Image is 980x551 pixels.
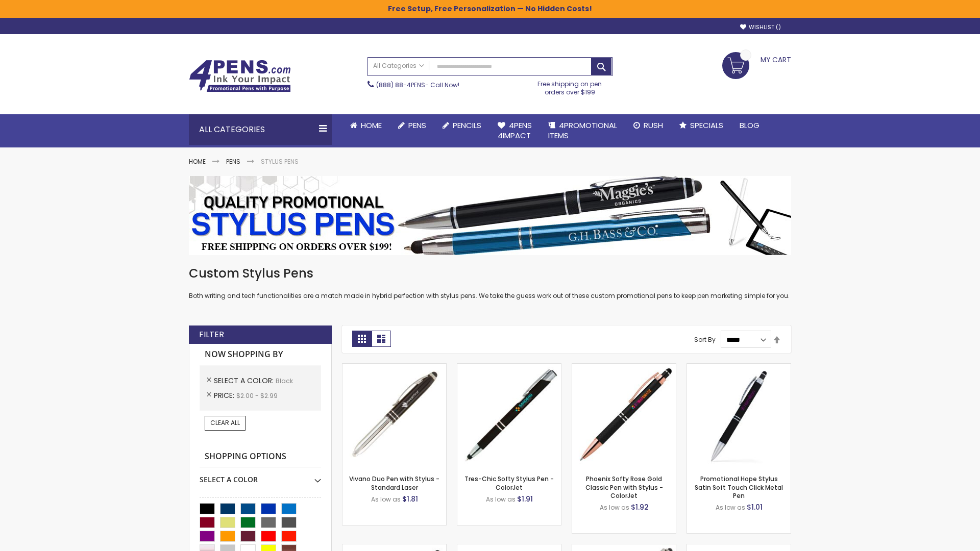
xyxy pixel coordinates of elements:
span: As low as [371,495,401,504]
a: Home [189,157,206,166]
span: Price [214,390,236,400]
a: Tres-Chic Softy Stylus Pen - ColorJet [464,474,554,491]
div: Free shipping on pen orders over $199 [527,76,613,96]
span: 4PROMOTIONAL ITEMS [548,120,617,141]
strong: Stylus Pens [261,157,299,166]
img: Tres-Chic Softy Stylus Pen - ColorJet-Black [457,364,561,467]
strong: Filter [199,329,224,340]
span: Pens [408,120,426,131]
span: Rush [644,120,663,131]
span: $1.92 [631,502,649,512]
a: Rush [625,114,671,137]
img: 4Pens Custom Pens and Promotional Products [189,60,291,92]
div: Select A Color [200,467,321,485]
img: Promotional Hope Stylus Satin Soft Touch Click Metal Pen-Black [687,364,791,467]
a: (888) 88-4PENS [376,81,425,89]
span: As low as [716,503,745,512]
span: - Call Now! [376,81,459,89]
span: Black [276,377,293,385]
h1: Custom Stylus Pens [189,265,791,282]
a: Phoenix Softy Rose Gold Classic Pen with Stylus - ColorJet-Black [572,363,676,372]
strong: Now Shopping by [200,344,321,365]
a: Vivano Duo Pen with Stylus - Standard Laser [349,474,439,491]
span: $1.01 [747,502,763,512]
a: Home [342,114,390,137]
a: Promotional Hope Stylus Satin Soft Touch Click Metal Pen-Black [687,363,791,372]
img: Vivano Duo Pen with Stylus - Standard Laser-Black [342,364,446,467]
span: Clear All [210,418,240,427]
a: Wishlist [740,23,781,31]
span: All Categories [373,62,424,70]
strong: Shopping Options [200,446,321,468]
a: Pencils [434,114,489,137]
img: Phoenix Softy Rose Gold Classic Pen with Stylus - ColorJet-Black [572,364,676,467]
a: Clear All [205,416,246,430]
span: Select A Color [214,375,276,386]
span: Blog [740,120,759,131]
label: Sort By [694,335,716,344]
span: $1.81 [402,494,418,504]
span: $2.00 - $2.99 [236,391,278,400]
a: Phoenix Softy Rose Gold Classic Pen with Stylus - ColorJet [585,474,663,499]
a: Promotional Hope Stylus Satin Soft Touch Click Metal Pen [695,474,783,499]
a: Blog [731,114,768,137]
a: 4Pens4impact [489,114,540,147]
div: All Categories [189,114,332,145]
img: Stylus Pens [189,176,791,255]
a: All Categories [368,58,429,74]
span: Pencils [453,120,481,131]
div: Both writing and tech functionalities are a match made in hybrid perfection with stylus pens. We ... [189,265,791,300]
strong: Grid [352,331,372,347]
a: Pens [226,157,240,166]
a: Vivano Duo Pen with Stylus - Standard Laser-Black [342,363,446,372]
a: 4PROMOTIONALITEMS [540,114,625,147]
a: Pens [390,114,434,137]
a: Tres-Chic Softy Stylus Pen - ColorJet-Black [457,363,561,372]
a: Specials [671,114,731,137]
span: $1.91 [517,494,533,504]
span: As low as [600,503,629,512]
span: As low as [486,495,516,504]
span: Home [361,120,382,131]
span: Specials [690,120,723,131]
span: 4Pens 4impact [498,120,532,141]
